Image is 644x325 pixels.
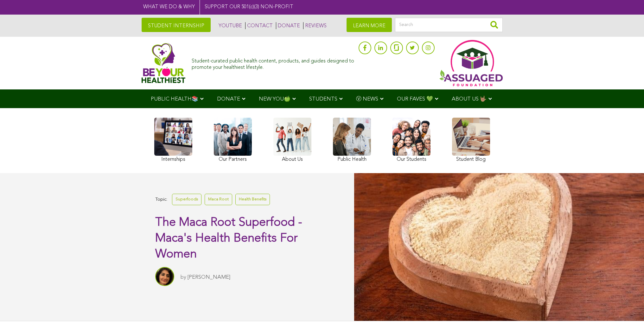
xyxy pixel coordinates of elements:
[142,18,211,32] a: STUDENT INTERNSHIP
[142,43,186,83] img: Assuaged
[395,18,503,32] input: Search
[303,22,327,29] a: REVIEWS
[452,96,487,102] span: ABOUT US 🤟🏽
[276,22,300,29] a: DONATE
[397,96,433,102] span: OUR FAVES 💚
[356,96,378,102] span: Ⓥ NEWS
[151,96,198,102] span: PUBLIC HEALTH📚
[235,194,270,205] a: Health Benefits
[155,195,167,204] span: Topic:
[142,89,503,108] div: Navigation Menu
[205,194,232,205] a: Maca Root
[612,295,644,325] iframe: Chat Widget
[259,96,290,102] span: NEW YOU🍏
[309,96,337,102] span: STUDENTS
[155,217,302,260] span: The Maca Root Superfood - Maca's Health Benefits For Women
[394,44,399,51] img: glassdoor
[217,96,240,102] span: DONATE
[192,55,355,70] div: Student-curated public health content, products, and guides designed to promote your healthiest l...
[181,275,186,280] span: by
[217,22,242,29] a: YOUTUBE
[439,40,503,86] img: Assuaged App
[245,22,273,29] a: CONTACT
[172,194,201,205] a: Superfoods
[155,267,174,286] img: Sitara Darvish
[188,275,230,280] a: [PERSON_NAME]
[347,18,392,32] a: LEARN MORE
